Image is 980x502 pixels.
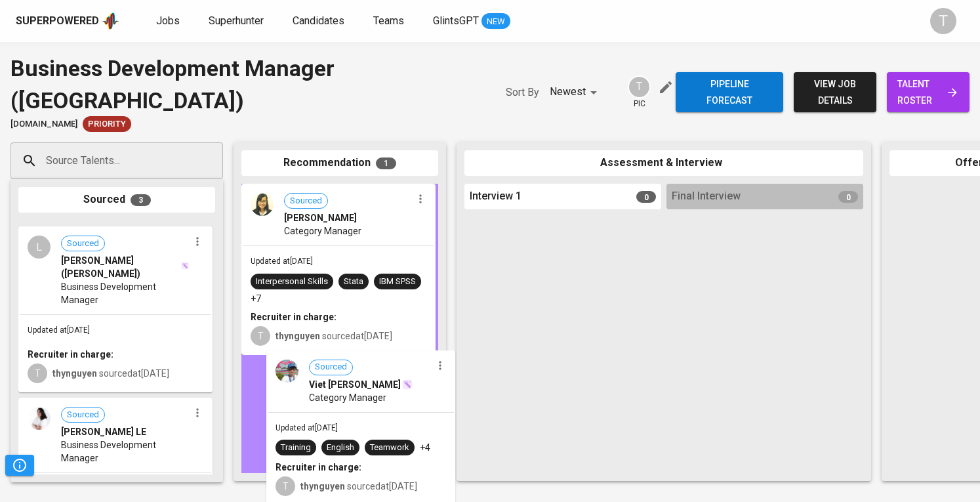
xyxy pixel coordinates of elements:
[838,191,858,203] span: 0
[18,187,215,213] div: Sourced
[676,72,783,112] button: Pipeline forecast
[156,14,180,27] span: Jobs
[373,13,407,30] a: Teams
[481,15,510,28] span: NEW
[804,76,866,108] span: view job details
[930,8,956,34] div: T
[16,14,99,29] div: Superpowered
[470,189,521,204] span: Interview 1
[433,14,479,27] span: GlintsGPT
[209,14,264,27] span: Superhunter
[5,455,34,476] button: Pipeline Triggers
[216,159,218,162] button: Open
[672,189,741,204] span: Final Interview
[83,116,131,132] div: New Job received from Demand Team
[293,13,347,30] a: Candidates
[209,13,266,30] a: Superhunter
[156,13,182,30] a: Jobs
[550,80,602,104] div: Newest
[293,14,344,27] span: Candidates
[794,72,876,112] button: view job details
[433,13,510,30] a: GlintsGPT NEW
[887,72,970,112] a: talent roster
[10,52,480,116] div: Business Development Manager ([GEOGRAPHIC_DATA])
[686,76,773,108] span: Pipeline forecast
[376,157,396,169] span: 1
[506,85,539,100] p: Sort By
[628,75,651,110] div: pic
[16,11,119,31] a: Superpoweredapp logo
[83,118,131,131] span: Priority
[464,150,863,176] div: Assessment & Interview
[550,84,586,100] p: Newest
[102,11,119,31] img: app logo
[131,194,151,206] span: 3
[628,75,651,98] div: T
[241,150,438,176] div: Recommendation
[10,118,77,131] span: [DOMAIN_NAME]
[897,76,959,108] span: talent roster
[636,191,656,203] span: 0
[373,14,404,27] span: Teams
